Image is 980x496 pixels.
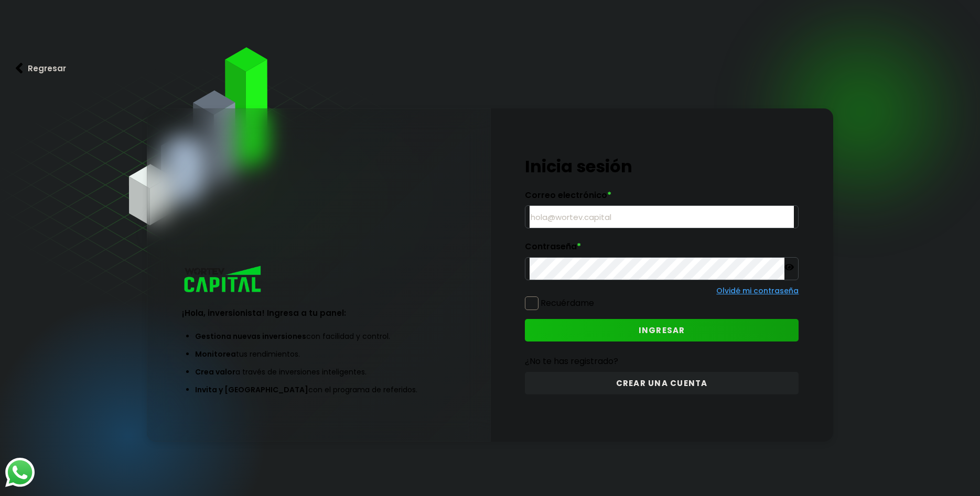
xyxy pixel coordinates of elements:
img: logos_whatsapp-icon.242b2217.svg [5,458,35,487]
li: con facilidad y control. [195,327,443,345]
span: Crea valor [195,367,235,377]
a: ¿No te has registrado?CREAR UNA CUENTA [525,355,799,394]
button: CREAR UNA CUENTA [525,372,799,394]
label: Recuérdame [541,297,594,309]
a: Olvidé mi contraseña [716,285,799,296]
li: a través de inversiones inteligentes. [195,363,443,381]
img: logo_wortev_capital [182,264,265,295]
label: Correo electrónico [525,190,799,206]
img: flecha izquierda [16,63,23,74]
p: ¿No te has registrado? [525,355,799,368]
h3: ¡Hola, inversionista! Ingresa a tu panel: [182,307,456,319]
button: INGRESAR [525,319,799,341]
label: Contraseña [525,241,799,257]
li: tus rendimientos. [195,345,443,363]
span: Monitorea [195,349,236,359]
h1: Inicia sesión [525,154,799,179]
span: Invita y [GEOGRAPHIC_DATA] [195,384,308,395]
li: con el programa de referidos. [195,381,443,399]
span: INGRESAR [639,325,685,336]
input: hola@wortev.capital [530,206,794,228]
span: Gestiona nuevas inversiones [195,331,306,341]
